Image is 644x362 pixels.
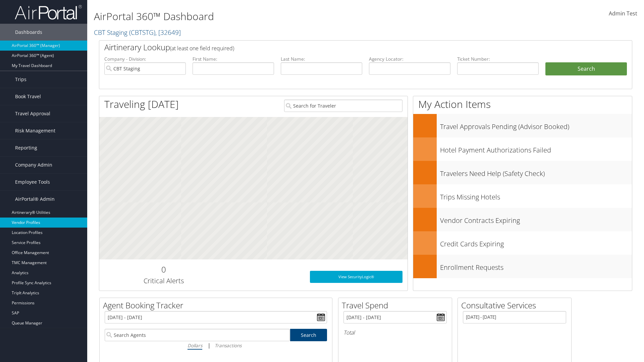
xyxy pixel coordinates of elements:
[440,259,632,272] h3: Enrollment Requests
[413,184,632,208] a: Trips Missing Hotels
[155,28,181,37] span: , [ 32649 ]
[440,213,632,225] h3: Vendor Contracts Expiring
[343,329,447,336] h6: Total
[413,161,632,184] a: Travelers Need Help (Safety Check)
[440,166,632,178] h3: Travelers Need Help (Safety Check)
[105,341,327,350] div: |
[284,100,402,112] input: Search for Traveler
[290,329,327,341] a: Search
[609,10,637,17] span: Admin Test
[413,208,632,231] a: Vendor Contracts Expiring
[310,271,402,283] a: View SecurityLogic®
[413,97,632,111] h1: My Action Items
[15,105,50,122] span: Travel Approval
[104,42,583,53] h2: Airtinerary Lookup
[440,189,632,202] h3: Trips Missing Hotels
[281,56,362,62] label: Last Name:
[15,71,26,88] span: Trips
[15,174,50,190] span: Employee Tools
[369,56,450,62] label: Agency Locator:
[170,45,234,52] span: (at least one field required)
[193,56,274,62] label: First Name:
[440,142,632,155] h3: Hotel Payment Authorizations Failed
[104,97,179,111] h1: Traveling [DATE]
[545,62,627,76] button: Search
[103,300,332,311] h2: Agent Booking Tracker
[94,28,181,37] a: CBT Staging
[187,342,202,349] i: Dollars
[15,4,82,20] img: airportal-logo.png
[413,114,632,137] a: Travel Approvals Pending (Advisor Booked)
[15,139,37,156] span: Reporting
[413,231,632,255] a: Credit Cards Expiring
[342,300,452,311] h2: Travel Spend
[215,342,241,349] i: Transactions
[457,56,539,62] label: Ticket Number:
[440,236,632,249] h3: Credit Cards Expiring
[15,88,41,105] span: Book Travel
[104,264,223,275] h2: 0
[104,56,186,62] label: Company - Division:
[15,122,55,139] span: Risk Management
[15,157,52,173] span: Company Admin
[15,191,55,207] span: AirPortal® Admin
[440,119,632,131] h3: Travel Approvals Pending (Advisor Booked)
[15,24,42,41] span: Dashboards
[94,9,456,23] h1: AirPortal 360™ Dashboard
[609,3,637,24] a: Admin Test
[461,300,571,311] h2: Consultative Services
[129,28,155,37] span: ( CBTSTG )
[105,329,290,341] input: Search Agents
[413,137,632,161] a: Hotel Payment Authorizations Failed
[104,276,223,286] h3: Critical Alerts
[413,255,632,278] a: Enrollment Requests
